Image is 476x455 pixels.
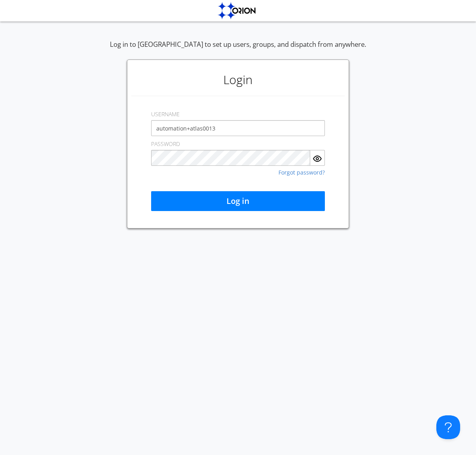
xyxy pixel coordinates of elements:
[151,140,180,148] label: PASSWORD
[151,150,310,166] input: Password
[278,170,325,175] a: Forgot password?
[151,191,325,211] button: Log in
[110,40,366,60] div: Log in to [GEOGRAPHIC_DATA] to set up users, groups, and dispatch from anywhere.
[310,150,325,166] button: Show Password
[313,154,322,163] img: eye.svg
[436,415,460,439] iframe: Toggle Customer Support
[131,64,345,96] h1: Login
[151,110,180,118] label: USERNAME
